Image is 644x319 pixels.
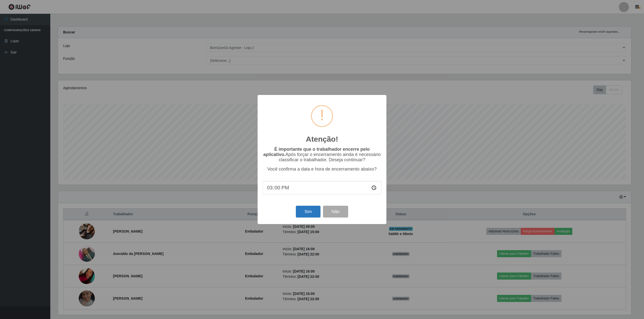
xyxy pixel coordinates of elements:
button: Não [323,206,348,218]
b: É importante que o trabalhador encerre pelo aplicativo. [263,147,370,157]
h2: Atenção! [306,135,338,144]
p: Após forçar o encerramento ainda é necessário classificar o trabalhador. Deseja continuar? [263,147,381,163]
button: Sim [296,206,320,218]
p: Você confirma a data e hora de encerramento abaixo? [263,167,381,172]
